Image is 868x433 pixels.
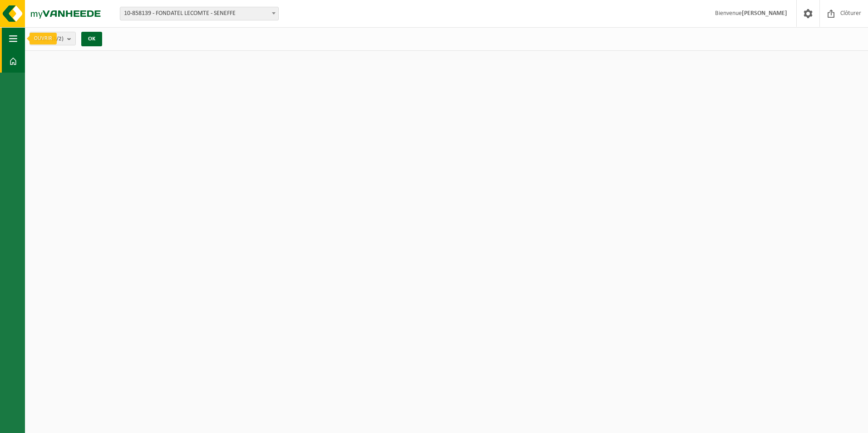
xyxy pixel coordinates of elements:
[35,32,64,46] span: Site(s)
[81,32,102,46] button: OK
[120,7,278,20] span: 10-858139 - FONDATEL LECOMTE - SENEFFE
[51,36,64,42] count: (2/2)
[742,10,787,17] strong: [PERSON_NAME]
[30,32,76,45] button: Site(s)(2/2)
[120,7,279,20] span: 10-858139 - FONDATEL LECOMTE - SENEFFE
